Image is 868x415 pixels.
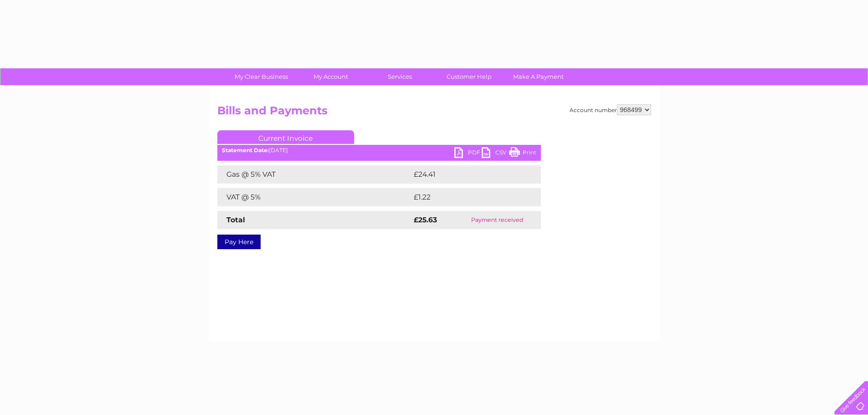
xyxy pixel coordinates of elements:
td: VAT @ 5% [217,188,411,206]
a: PDF [454,147,482,160]
a: Customer Help [431,68,507,85]
td: £24.41 [411,165,522,184]
div: Account number [570,104,651,115]
td: Payment received [454,211,540,229]
a: My Clear Business [224,68,299,85]
td: Gas @ 5% VAT [217,165,411,184]
a: Services [362,68,437,85]
a: Make A Payment [501,68,576,85]
strong: Total [226,215,245,224]
a: CSV [482,147,509,160]
b: Statement Date: [222,147,269,154]
strong: £25.63 [414,215,437,224]
a: Print [509,147,536,160]
a: My Account [293,68,368,85]
a: Pay Here [217,235,261,249]
div: [DATE] [217,147,541,154]
a: Current Invoice [217,130,354,144]
td: £1.22 [411,188,518,206]
h2: Bills and Payments [217,104,651,122]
